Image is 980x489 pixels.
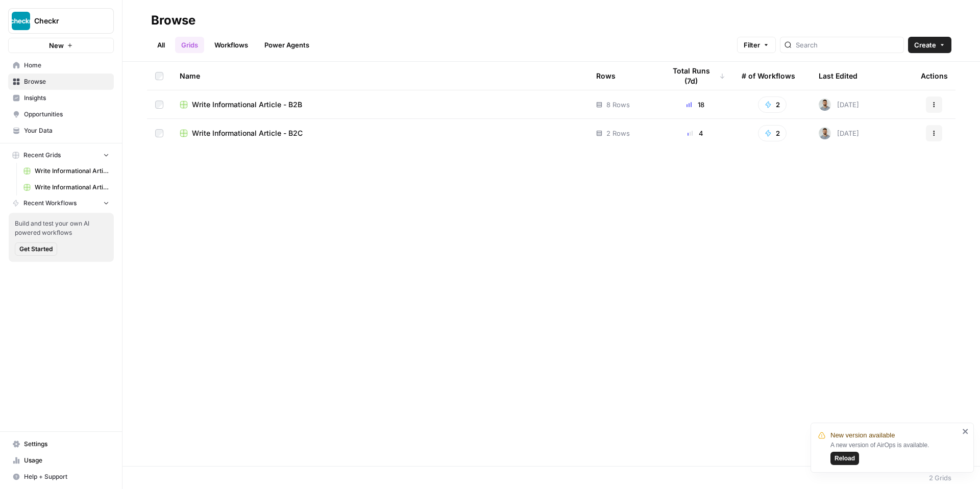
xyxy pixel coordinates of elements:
span: Recent Grids [23,151,61,160]
span: New [49,40,64,51]
span: Build and test your own AI powered workflows [15,219,108,237]
a: Opportunities [8,106,114,123]
button: Filter [737,37,776,53]
span: Settings [24,439,109,449]
div: Actions [921,62,948,90]
span: Browse [24,77,109,86]
div: Total Runs (7d) [665,62,725,90]
span: Your Data [24,126,109,135]
span: Opportunities [24,110,109,119]
button: New [8,38,114,53]
span: Usage [24,456,109,465]
span: 2 Rows [606,128,630,138]
a: Your Data [8,123,114,139]
a: Grids [175,37,204,53]
div: Last Edited [819,62,857,90]
div: [DATE] [819,127,859,139]
span: Home [24,61,109,70]
span: New version available [830,430,895,441]
div: [DATE] [819,99,859,111]
div: 4 [665,128,725,138]
span: Reload [835,454,855,463]
button: Workspace: Checkr [8,8,114,34]
div: 2 Grids [929,473,951,483]
span: Create [914,40,936,50]
span: Write Informational Article - B2B [35,183,109,192]
button: Help + Support [8,469,114,485]
div: # of Workflows [742,62,795,90]
span: Help + Support [24,472,109,481]
button: Get Started [15,242,57,256]
button: Recent Workflows [8,195,114,211]
span: Write Informational Article - B2C [35,166,109,176]
div: 18 [665,100,725,110]
a: Write Informational Article - B2C [180,128,580,138]
img: jatoe7yf5oybih18j1ldwyv3ztfo [819,127,831,139]
span: Write Informational Article - B2C [192,128,303,138]
div: Browse [151,12,195,29]
a: Write Informational Article - B2B [19,179,114,195]
a: Browse [8,74,114,90]
span: Insights [24,93,109,103]
button: Create [908,37,951,53]
div: Name [180,62,580,90]
button: Recent Grids [8,148,114,163]
button: close [962,427,969,435]
a: Write Informational Article - B2B [180,100,580,110]
button: 2 [758,125,787,141]
span: Write Informational Article - B2B [192,100,302,110]
span: Get Started [19,244,53,254]
div: A new version of AirOps is available. [830,441,959,465]
div: Rows [596,62,616,90]
img: jatoe7yf5oybih18j1ldwyv3ztfo [819,99,831,111]
input: Search [796,40,899,50]
a: Settings [8,436,114,452]
button: 2 [758,96,787,113]
span: Recent Workflows [23,199,77,208]
a: Home [8,57,114,74]
a: Usage [8,452,114,469]
a: Power Agents [258,37,315,53]
img: Checkr Logo [12,12,30,30]
a: Insights [8,90,114,106]
span: Filter [744,40,760,50]
span: 8 Rows [606,100,630,110]
a: All [151,37,171,53]
button: Reload [830,452,859,465]
a: Write Informational Article - B2C [19,163,114,179]
span: Checkr [34,16,96,26]
a: Workflows [208,37,254,53]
